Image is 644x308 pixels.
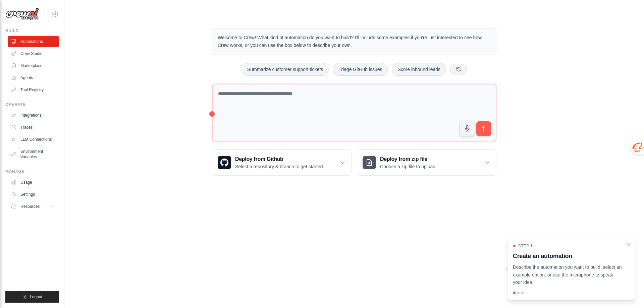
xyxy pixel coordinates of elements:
p: Select a repository & branch to get started. [235,163,324,170]
div: Build [5,28,59,34]
button: Close walkthrough [626,242,632,247]
div: Operate [5,102,59,107]
h3: Create an automation [513,251,622,261]
a: Automations [8,36,59,47]
button: Logout [5,291,59,303]
h3: Deploy from Github [235,155,324,163]
a: Integrations [8,110,59,121]
button: Summarize customer support tickets [241,63,329,76]
button: Resources [8,201,59,212]
span: Resources [20,204,40,209]
img: Logo [5,8,39,20]
button: Score inbound leads [392,63,446,76]
a: Tool Registry [8,84,59,95]
button: Triage GitHub issues [333,63,388,76]
a: Crew Studio [8,48,59,59]
p: Describe the automation you want to build, select an example option, or use the microphone to spe... [513,263,622,286]
a: LLM Connections [8,134,59,145]
a: Environment Variables [8,146,59,162]
p: Choose a zip file to upload. [380,163,437,170]
a: Settings [8,189,59,200]
a: Agents [8,72,59,83]
a: Traces [8,122,59,133]
a: Usage [8,177,59,188]
h3: Deploy from zip file [380,155,437,163]
span: Step 1 [518,243,533,249]
a: Marketplace [8,60,59,71]
span: Logout [30,294,42,300]
div: Manage [5,169,59,174]
p: Welcome to Crew! What kind of automation do you want to build? I'll include some examples if you'... [218,34,491,49]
